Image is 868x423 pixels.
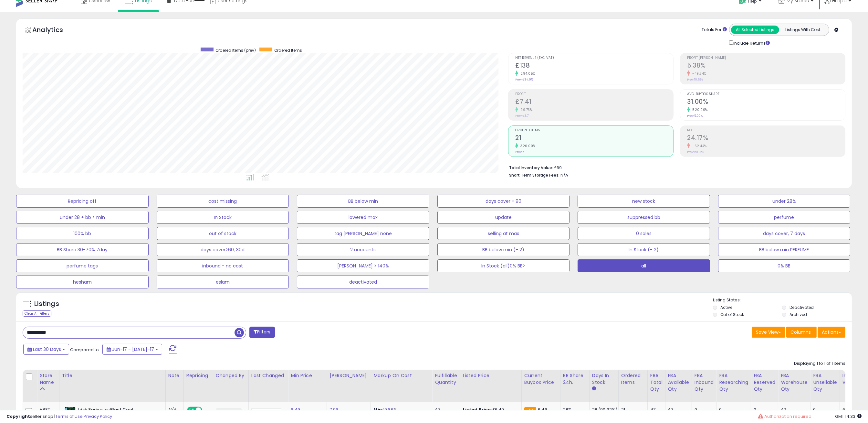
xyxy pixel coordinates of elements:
button: days cover > 90 [437,195,570,208]
label: Out of Stock [720,312,744,317]
button: Last 30 Days [23,344,69,355]
span: Profit [515,92,673,96]
th: CSV column name: cust_attr_2_Changed by [213,370,248,402]
div: Days In Stock [592,372,616,386]
button: Listings With Cost [779,26,827,34]
small: 320.00% [518,144,536,148]
h2: 24.17% [687,134,845,143]
div: BB Share 24h. [563,372,587,386]
button: BB below min (- 2) [437,243,570,256]
div: FBA Reserved Qty [754,372,775,393]
button: days cover>60, 30d [157,243,289,256]
strong: Copyright [6,413,30,419]
h2: £138 [515,62,673,70]
span: Last 30 Days [33,346,61,352]
div: Ordered Items [621,372,645,386]
small: 520.00% [690,107,708,112]
span: Jun-17 - [DATE]-17 [112,346,154,352]
span: Compared to: [70,347,100,353]
span: Profit [PERSON_NAME] [687,56,845,60]
div: FBA Available Qty [668,372,689,393]
div: [PERSON_NAME] [329,372,368,379]
small: Prev: 10.62% [687,78,703,81]
button: lowered max [297,211,429,224]
div: Repricing [186,372,210,379]
div: FBA Warehouse Qty [781,372,808,393]
button: all [578,259,710,272]
small: Prev: 5.00% [687,114,703,118]
span: Ordered Items [515,129,673,132]
div: Current Buybox Price [524,372,558,386]
label: Active [720,305,732,310]
div: Title [62,372,163,379]
button: inbound - no cost [157,259,289,272]
button: perfume tags [16,259,149,272]
small: Prev: 5 [515,150,524,154]
button: eslam [157,276,289,288]
button: [PERSON_NAME] > 140% [297,259,429,272]
button: suppressed bb [578,211,710,224]
span: 2025-08-17 14:33 GMT [835,413,862,419]
button: under 28% [718,195,851,208]
button: out of stock [157,227,289,240]
button: Actions [818,327,845,338]
div: Note [168,372,181,379]
button: Columns [786,327,817,338]
h5: Analytics [32,25,76,36]
a: Privacy Policy [84,413,112,419]
button: BB below min PERFUME [718,243,851,256]
button: perfume [718,211,851,224]
div: Inv. value [842,372,857,386]
th: The percentage added to the cost of goods (COGS) that forms the calculator for Min & Max prices. [371,370,432,402]
button: 0 sales [578,227,710,240]
span: Avg. Buybox Share [687,92,845,96]
button: Repricing off [16,195,149,208]
div: FBA Total Qty [650,372,663,393]
h2: 5.38% [687,62,845,70]
span: Ordered Items [275,48,302,53]
button: cost missing [157,195,289,208]
div: Displaying 1 to 1 of 1 items [794,361,845,367]
h2: 31.00% [687,98,845,107]
b: Short Term Storage Fees: [509,172,559,178]
span: N/A [560,172,568,178]
button: All Selected Listings [731,26,779,34]
small: 294.05% [518,71,536,76]
div: FBA Unsellable Qty [813,372,837,393]
div: Min Price [291,372,324,379]
button: update [437,211,570,224]
small: Prev: 50.82% [687,150,704,154]
div: Last Changed [251,372,286,379]
b: Total Inventory Value: [509,165,553,170]
div: Changed by [216,372,246,379]
label: Deactivated [790,305,814,310]
small: Days In Stock. [592,386,596,392]
button: BB below min [297,195,429,208]
div: seller snap | | [6,414,112,420]
div: Markup on Cost [373,372,429,379]
li: £69 [509,163,841,171]
button: tag [PERSON_NAME] none [297,227,429,240]
button: Filters [249,327,275,338]
button: selling at max [437,227,570,240]
span: Columns [790,329,811,335]
a: Terms of Use [55,413,83,419]
h2: 21 [515,134,673,143]
div: FBA Researching Qty [719,372,748,393]
span: Ordered Items (prev) [216,48,256,53]
button: In Stock (- 2) [578,243,710,256]
div: FBA inbound Qty [695,372,714,393]
div: Clear All Filters [23,310,51,317]
button: Save View [752,327,785,338]
span: ROI [687,129,845,132]
button: under 28 + bb > min [16,211,149,224]
button: BB Share 30-70% 7day [16,243,149,256]
small: -49.34% [690,71,706,76]
label: Archived [790,312,807,317]
small: Prev: £34.95 [515,78,533,81]
span: Net Revenue (Exc. VAT) [515,56,673,60]
h2: £7.41 [515,98,673,107]
button: 0% BB [718,259,851,272]
button: 2 accounts [297,243,429,256]
small: -52.44% [690,144,707,148]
